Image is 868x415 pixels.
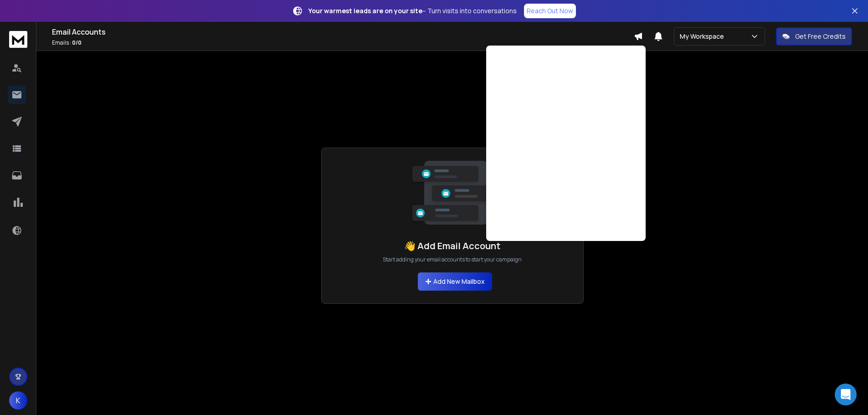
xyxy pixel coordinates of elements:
[383,256,522,263] p: Start adding your email accounts to start your campaign
[9,31,27,48] img: logo
[835,384,857,405] div: Open Intercom Messenger
[72,39,82,46] span: 0 / 0
[404,240,500,252] h1: 👋 Add Email Account
[308,6,422,15] strong: Your warmest leads are on your site
[308,6,517,15] p: – Turn visits into conversations
[9,391,27,410] button: K
[418,272,492,291] button: Add New Mailbox
[524,4,576,18] a: Reach Out Now
[527,6,573,15] p: Reach Out Now
[776,27,852,46] button: Get Free Credits
[52,39,634,46] p: Emails :
[795,32,846,41] p: Get Free Credits
[52,26,634,37] h1: Email Accounts
[680,32,728,41] p: My Workspace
